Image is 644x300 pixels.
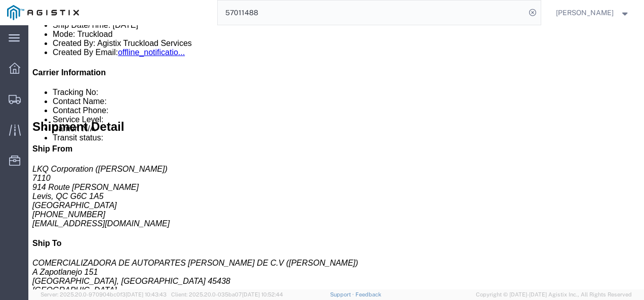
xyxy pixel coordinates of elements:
span: Server: 2025.20.0-970904bc0f3 [41,291,167,297]
img: logo [7,5,79,20]
input: Search for shipment number, reference number [218,1,526,25]
a: Support [330,291,355,297]
span: [DATE] 10:43:43 [126,291,167,297]
a: Feedback [355,291,381,297]
span: Nathan Seeley [556,7,614,18]
span: Copyright © [DATE]-[DATE] Agistix Inc., All Rights Reserved [476,290,632,299]
span: Client: 2025.20.0-035ba07 [171,291,283,297]
span: [DATE] 10:52:44 [242,291,283,297]
iframe: FS Legacy Container [28,25,644,289]
button: [PERSON_NAME] [555,7,630,19]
